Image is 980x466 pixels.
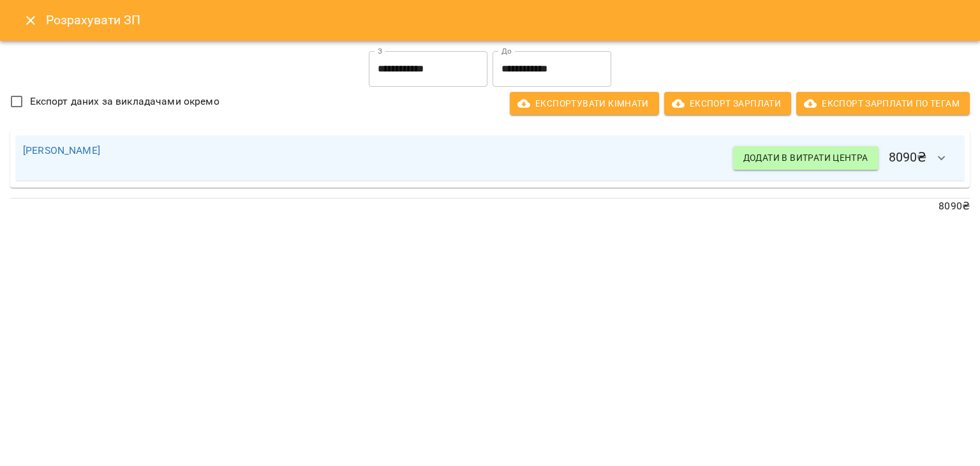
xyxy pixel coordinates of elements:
[30,94,219,109] span: Експорт даних за викладачами окремо
[46,10,965,30] h6: Розрахувати ЗП
[806,96,960,111] span: Експорт Зарплати по тегам
[15,5,46,36] button: Close
[520,96,649,111] span: Експортувати кімнати
[10,199,970,214] p: 8090 ₴
[733,146,879,169] button: Додати в витрати центра
[664,92,791,115] button: Експорт Зарплати
[674,96,781,111] span: Експорт Зарплати
[510,92,659,115] button: Експортувати кімнати
[796,92,970,115] button: Експорт Зарплати по тегам
[743,150,868,165] span: Додати в витрати центра
[23,144,100,156] a: [PERSON_NAME]
[733,143,957,174] h6: 8090 ₴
